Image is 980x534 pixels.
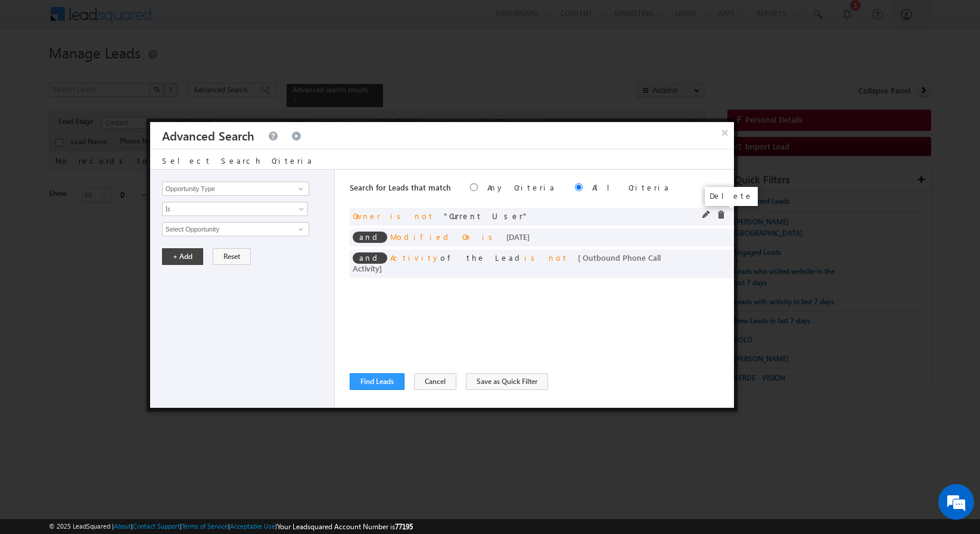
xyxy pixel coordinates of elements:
button: Reset [213,248,251,265]
span: Your Leadsquared Account Number is [277,522,413,531]
button: × [715,122,735,143]
div: Delete [705,187,758,206]
span: is not [524,252,568,263]
span: and [353,232,387,243]
a: Is [162,202,308,216]
span: Is [163,204,292,214]
span: Activity [390,252,440,263]
span: is [482,232,497,242]
label: All Criteria [592,182,670,192]
label: Any Criteria [487,182,556,192]
span: Search for Leads that match [350,182,451,192]
span: 77195 [395,522,413,531]
button: + Add [162,248,203,265]
em: Start Chat [162,367,216,383]
span: Select Search Criteria [162,155,313,165]
a: Show All Items [292,223,307,235]
div: Chat with us now [62,63,200,78]
span: of the Lead ] [353,252,661,273]
span: [ Outbound Phone Call Activity [353,252,661,273]
input: Type to Search [162,182,309,196]
h3: Advanced Search [162,122,254,149]
span: and [353,252,387,264]
textarea: Type your message and hit 'Enter' [15,110,217,357]
a: Contact Support [133,522,180,530]
span: Current User [444,211,528,221]
input: Type to Search [162,222,309,236]
button: Find Leads [350,373,405,390]
button: Save as Quick Filter [466,373,548,390]
button: Cancel [414,373,456,390]
a: Acceptable Use [230,522,275,530]
span: Modified On [390,232,472,242]
img: d_60004797649_company_0_60004797649 [20,63,50,78]
a: Terms of Service [182,522,228,530]
a: Show All Items [292,183,307,195]
a: About [114,522,131,530]
div: Minimize live chat window [195,6,224,35]
span: © 2025 LeadSquared | | | | | [49,521,413,532]
span: is not [390,211,434,221]
span: [DATE] [506,232,530,242]
span: Owner [353,211,381,221]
